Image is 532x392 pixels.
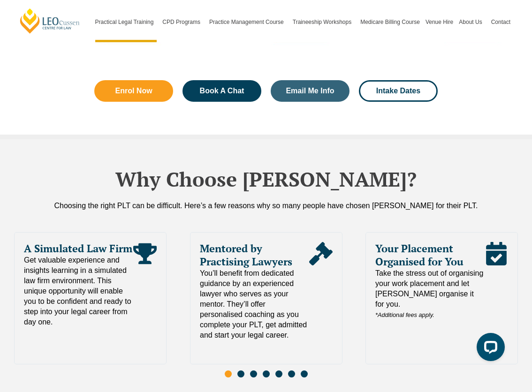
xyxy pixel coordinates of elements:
[14,232,167,364] div: 1 / 7
[485,242,508,320] div: Read More
[423,2,456,42] a: Venue Hire
[365,232,518,364] div: 3 / 7
[182,80,261,102] a: Book A Chat
[288,370,295,377] span: Go to slide 6
[309,242,332,340] div: Read More
[359,80,438,102] a: Intake Dates
[200,268,309,340] span: You’ll benefit from dedicated guidance by an experienced lawyer who serves as your mentor. They’l...
[160,2,206,42] a: CPD Programs
[24,255,133,327] span: Get valuable experience and insights learning in a simulated law firm environment. This unique op...
[271,80,350,102] a: Email Me Info
[376,87,420,95] span: Intake Dates
[237,370,244,377] span: Go to slide 2
[206,2,290,42] a: Practice Management Course
[190,232,342,364] div: 2 / 7
[290,2,357,42] a: Traineeship Workshops
[200,87,244,95] span: Book A Chat
[14,201,518,211] div: Choosing the right PLT can be difficult. Here’s a few reasons why so many people have chosen [PER...
[357,2,423,42] a: Medicare Billing Course
[456,2,488,42] a: About Us
[488,2,513,42] a: Contact
[375,268,485,320] span: Take the stress out of organising your work placement and let [PERSON_NAME] organise it for you.
[133,242,157,327] div: Read More
[250,370,257,377] span: Go to slide 3
[375,242,485,268] span: Your Placement Organised for You
[24,242,133,255] span: A Simulated Law Firm
[14,167,518,191] h2: Why Choose [PERSON_NAME]?
[263,370,270,377] span: Go to slide 4
[92,2,160,42] a: Practical Legal Training
[115,87,152,95] span: Enrol Now
[225,370,232,377] span: Go to slide 1
[275,370,282,377] span: Go to slide 5
[14,232,518,383] div: Slides
[469,329,509,369] iframe: LiveChat chat widget
[19,8,81,34] a: [PERSON_NAME] Centre for Law
[200,242,309,268] span: Mentored by Practising Lawyers
[94,80,173,102] a: Enrol Now
[301,370,308,377] span: Go to slide 7
[286,87,334,95] span: Email Me Info
[375,311,434,318] em: *Additional fees apply.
